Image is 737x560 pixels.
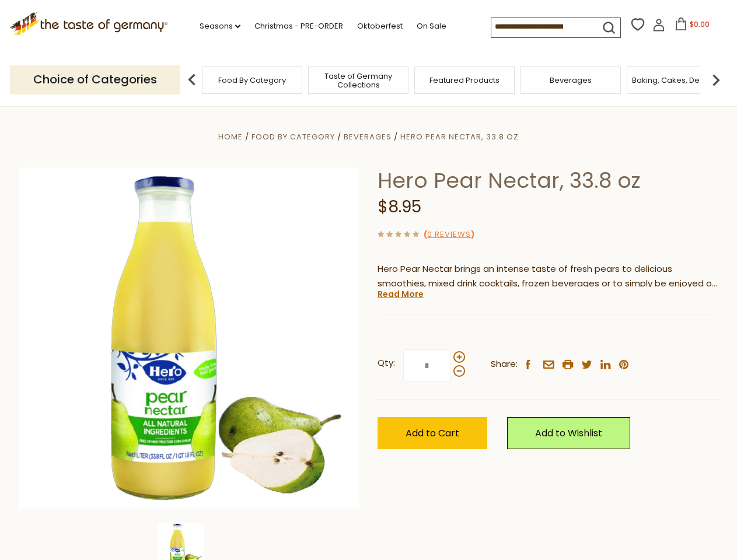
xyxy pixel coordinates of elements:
[632,76,722,85] a: Baking, Cakes, Desserts
[254,20,343,33] a: Christmas - PRE-ORDER
[357,20,403,33] a: Oktoberfest
[424,229,474,240] span: ( )
[429,76,500,85] a: Featured Products
[417,20,446,33] a: On Sale
[378,288,424,300] a: Read More
[180,68,204,92] img: previous arrow
[312,72,405,89] a: Taste of Germany Collections
[378,262,719,291] p: Hero Pear Nectar brings an intense taste of fresh pears to delicious smoothies, mixed drink cockt...
[378,167,719,194] h1: Hero Pear Nectar, 33.8 oz
[406,426,459,440] span: Add to Cart
[378,195,421,218] span: $8.95
[19,167,360,509] img: Hero Pear Nectar, 33.8 oz
[378,417,487,449] button: Add to Cart
[344,131,392,142] a: Beverages
[200,20,240,33] a: Seasons
[690,19,710,29] span: $0.00
[400,131,519,142] a: Hero Pear Nectar, 33.8 oz
[218,76,286,85] a: Food By Category
[668,17,717,35] button: $0.00
[550,76,592,85] a: Beverages
[427,229,471,241] a: 0 Reviews
[491,357,518,372] span: Share:
[704,68,728,92] img: next arrow
[252,131,335,142] a: Food By Category
[218,131,243,142] a: Home
[10,65,180,94] p: Choice of Categories
[378,356,395,370] strong: Qty:
[403,349,451,381] input: Qty:
[507,417,630,449] a: Add to Wishlist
